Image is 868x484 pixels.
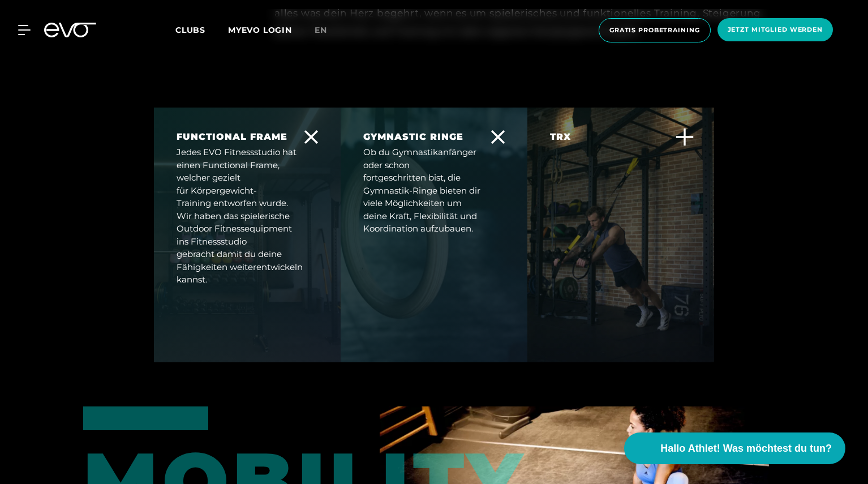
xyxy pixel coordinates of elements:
[177,130,287,144] div: FUNCTIONAL FRAME
[714,18,836,42] a: Jetzt Mitglied werden
[595,18,714,42] a: Gratis Probetraining
[609,25,700,35] span: Gratis Probetraining
[315,24,341,37] a: en
[175,24,228,35] a: Clubs
[660,441,832,456] span: Hallo Athlet! Was möchtest du tun?
[363,130,463,144] div: GYMNASTIC RINGE
[728,25,823,35] span: Jetzt Mitglied werden
[624,432,845,464] button: Hallo Athlet! Was möchtest du tun?
[363,146,491,235] div: Ob du Gymnastikanfänger oder schon fortgeschritten bist, die Gymnastik-Ringe bieten dir viele Mög...
[177,146,304,286] div: Jedes EVO Fitnessstudio hat einen Functional Frame, welcher gezielt für Körpergewicht-Training en...
[315,25,327,35] span: en
[228,25,292,35] a: MYEVO LOGIN
[175,25,205,35] span: Clubs
[550,130,571,144] div: TRX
